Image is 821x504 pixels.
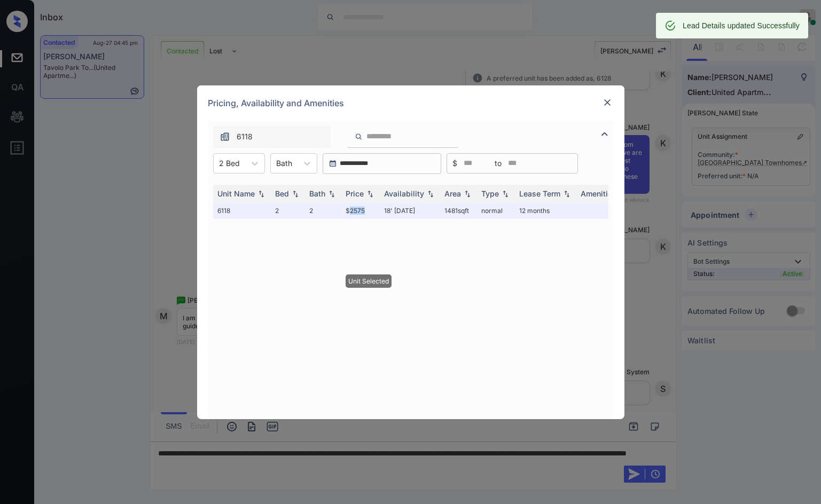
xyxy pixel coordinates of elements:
img: icon-zuma [355,132,363,141]
div: Lease Term [519,189,560,198]
div: Unit Name [217,189,255,198]
div: Area [444,189,461,198]
img: icon-zuma [220,131,230,142]
div: Pricing, Availability and Amenities [197,85,624,121]
span: to [495,157,502,169]
td: 6118 [213,202,271,219]
td: 1481 sqft [440,202,477,219]
img: sorting [500,190,511,197]
td: 2 [271,202,305,219]
td: 2 [305,202,341,219]
td: 12 months [515,202,576,219]
img: sorting [326,190,337,197]
div: Amenities [581,189,616,198]
div: Availability [384,189,424,198]
img: sorting [561,190,572,197]
td: normal [477,202,515,219]
img: sorting [462,190,473,197]
img: sorting [425,190,436,197]
td: 18' [DATE] [380,202,440,219]
img: sorting [290,190,301,197]
img: close [602,97,613,108]
span: $ [452,157,457,169]
td: $2575 [341,202,380,219]
div: Type [481,189,499,198]
div: Lead Details updated Successfully [683,16,800,35]
div: Bath [309,189,325,198]
div: Bed [275,189,289,198]
img: sorting [256,190,267,197]
img: sorting [365,190,376,197]
span: 6118 [237,131,253,143]
img: icon-zuma [598,128,611,140]
div: Price [346,189,364,198]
